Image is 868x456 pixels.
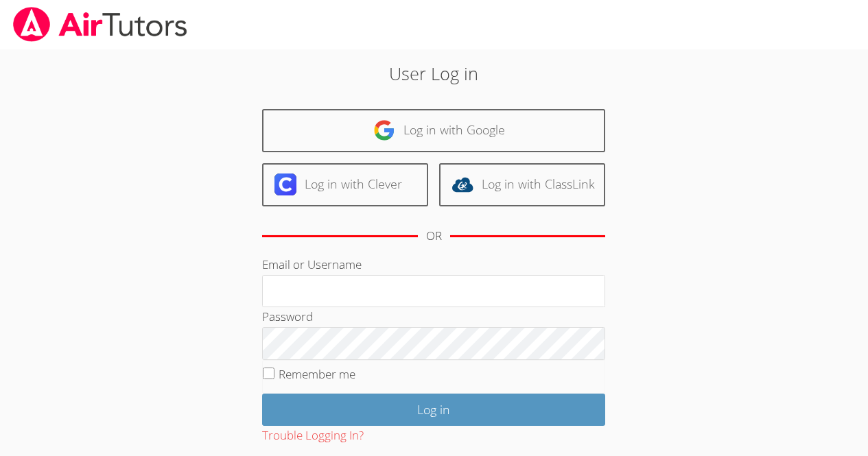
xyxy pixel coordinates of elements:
img: classlink-logo-d6bb404cc1216ec64c9a2012d9dc4662098be43eaf13dc465df04b49fa7ab582.svg [451,173,473,195]
img: airtutors_banner-c4298cdbf04f3fff15de1276eac7730deb9818008684d7c2e4769d2f7ddbe033.png [12,7,189,42]
a: Log in with ClassLink [439,163,605,206]
h2: User Log in [200,60,668,86]
label: Email or Username [262,256,362,272]
button: Trouble Logging In? [262,426,364,446]
label: Remember me [279,366,355,382]
label: Password [262,309,313,324]
input: Log in [262,394,605,426]
a: Log in with Clever [262,163,428,206]
img: google-logo-50288ca7cdecda66e5e0955fdab243c47b7ad437acaf1139b6f446037453330a.svg [373,119,395,141]
div: OR [426,226,442,246]
a: Log in with Google [262,109,605,152]
img: clever-logo-6eab21bc6e7a338710f1a6ff85c0baf02591cd810cc4098c63d3a4b26e2feb20.svg [274,173,296,195]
